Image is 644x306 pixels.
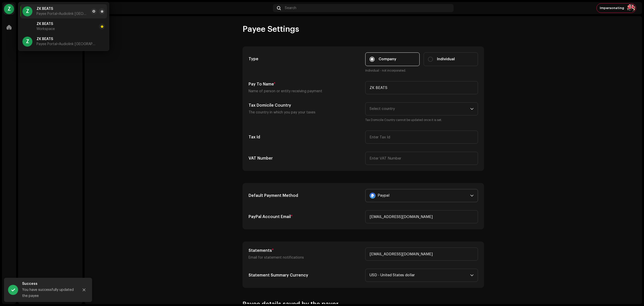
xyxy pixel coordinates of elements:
[249,193,361,199] h5: Default Payment Method
[36,7,53,11] span: ZK BEATS
[36,22,53,26] span: ZK BEATS
[470,189,474,202] div: dropdown trigger
[470,269,474,282] div: dropdown trigger
[370,269,470,282] span: USD - United States dollar
[22,37,32,47] div: Z
[370,189,470,202] span: Paypal
[243,24,299,34] span: Payee Settings
[36,37,53,41] span: ZK BEATS
[249,248,361,254] h5: Statements
[379,56,396,62] span: Company
[437,56,455,62] span: Individual
[370,103,470,115] span: Select country
[79,285,89,295] button: Close
[249,155,361,161] h5: VAT Number
[378,189,389,202] span: Paypal
[370,107,395,111] span: Select country
[249,109,361,115] p: The country in which you pay your taxes
[57,42,111,46] span: <Audiolink [GEOGRAPHIC_DATA]>
[249,134,361,140] h5: Tax Id
[365,117,478,123] small: Tax Domicile Country cannot be updated once it is set.
[365,248,478,261] input: Enter email
[249,102,361,108] h5: Tax Domicile Country
[249,81,361,87] h5: Pay To Name
[600,6,624,10] span: Impersonating
[91,6,271,10] div: Account
[22,21,32,32] img: 730b9dfe-18b5-4111-b483-f30b0c182d82
[57,12,111,16] span: <Audiolink [GEOGRAPHIC_DATA]>
[36,12,89,16] span: Payee Portal <Audiolink Brasil>
[365,68,478,73] small: Individual - not incorporated.
[249,56,361,62] h5: Type
[36,27,55,31] span: Workspace
[365,210,478,223] input: Enter email
[249,88,361,94] p: Name of person or entity receiving payment
[249,214,361,220] h5: PayPal Account Email
[627,4,635,12] img: c8525b61-2797-4118-9f56-70f2ceaea317
[36,42,97,46] span: Payee Portal <Audiolink Brasil>
[22,281,75,287] div: Success
[22,6,32,16] div: Z
[4,4,14,14] div: Z
[365,131,478,144] input: Enter Tax Id
[365,81,478,94] input: Enter name
[249,255,361,261] p: Email for statement notifications
[470,103,474,115] div: dropdown trigger
[365,152,478,165] input: Enter VAT Number
[285,6,296,10] span: Search
[249,272,361,278] h5: Statement Summary Currency
[22,287,75,299] div: You have successfully updated the payee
